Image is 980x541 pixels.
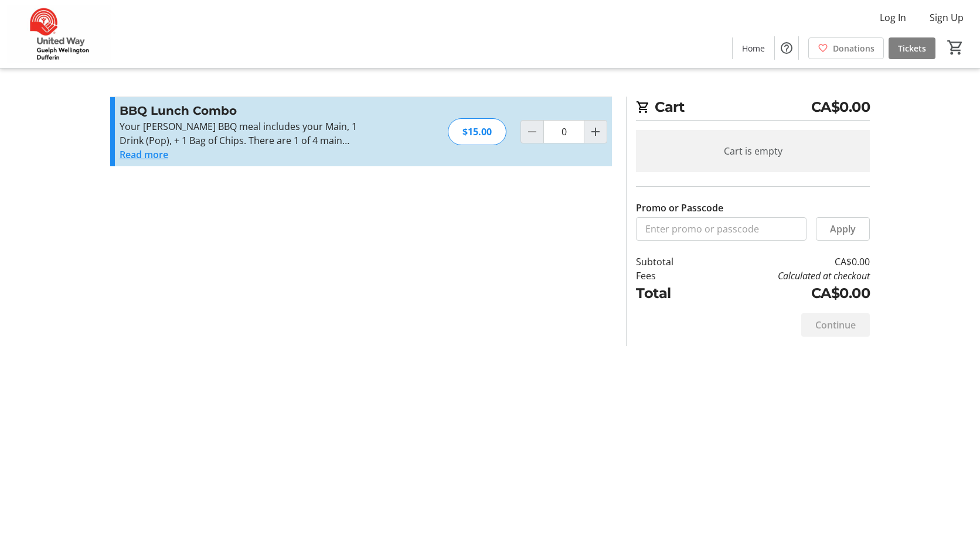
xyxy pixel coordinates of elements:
button: Read more [120,148,168,162]
span: CA$0.00 [811,97,870,118]
button: Cart [945,37,966,58]
div: $15.00 [448,118,506,145]
td: Total [636,283,704,304]
h3: BBQ Lunch Combo [120,102,376,119]
button: Increment by one [584,121,607,143]
input: Enter promo or passcode [636,217,807,241]
td: CA$0.00 [704,283,870,304]
span: Tickets [898,42,926,54]
p: Your [PERSON_NAME] BBQ meal includes your Main, 1 Drink (Pop), + 1 Bag of Chips. There are 1 of 4... [120,119,376,148]
label: Promo or Passcode [636,201,723,215]
h2: Cart [636,97,870,121]
td: Fees [636,269,704,283]
span: Log In [880,11,906,25]
div: Cart is empty [636,130,870,172]
span: Apply [830,222,856,236]
button: Log In [870,8,916,27]
span: Home [742,42,765,54]
img: United Way Guelph Wellington Dufferin's Logo [7,5,111,63]
span: Donations [833,42,874,54]
td: Calculated at checkout [704,269,870,283]
button: Sign Up [920,8,973,27]
span: Sign Up [930,11,964,25]
button: Apply [816,217,870,241]
td: Subtotal [636,255,704,269]
input: BBQ Lunch Combo Quantity [543,120,584,143]
a: Home [733,37,774,59]
a: Donations [808,37,884,59]
td: CA$0.00 [704,255,870,269]
button: Help [775,36,798,60]
a: Tickets [889,37,935,59]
